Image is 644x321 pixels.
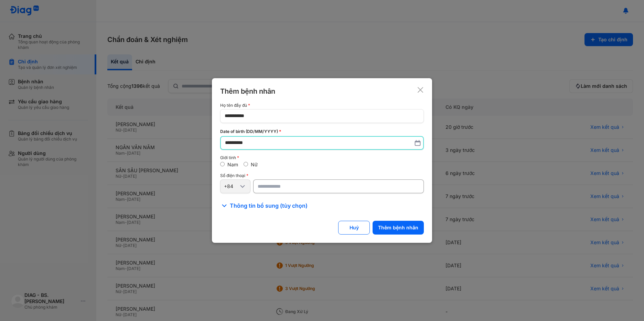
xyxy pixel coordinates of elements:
[251,162,258,167] label: Nữ
[373,221,424,235] button: Thêm bệnh nhân
[220,86,275,96] div: Thêm bệnh nhân
[220,128,424,135] div: Date of birth (DD/MM/YYYY)
[220,173,424,178] div: Số điện thoại
[338,221,370,235] button: Huỷ
[227,162,238,167] label: Nam
[224,183,238,189] div: +84
[220,103,424,108] div: Họ tên đầy đủ
[220,155,424,160] div: Giới tính
[230,201,308,210] span: Thông tin bổ sung (tùy chọn)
